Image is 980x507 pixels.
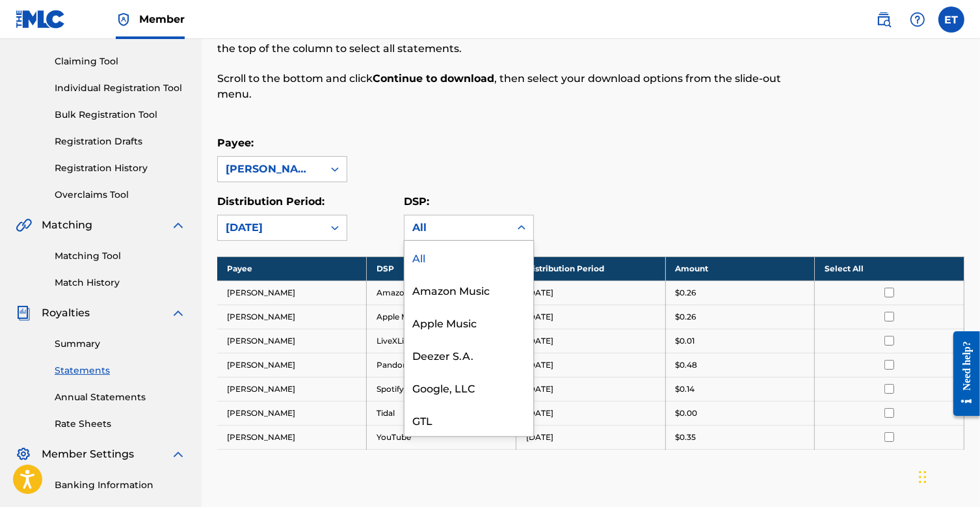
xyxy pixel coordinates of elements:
td: [PERSON_NAME] [217,305,367,329]
div: Google, LLC [404,371,533,404]
p: $0.00 [676,407,698,419]
td: Tidal [367,401,516,425]
a: Registration History [55,161,186,175]
a: Rate Sheets [55,417,186,431]
p: $0.01 [676,335,695,347]
td: Pandora [367,353,516,377]
span: Royalties [42,305,90,321]
p: $0.48 [676,359,698,371]
img: Top Rightsholder [116,12,131,27]
a: Registration Drafts [55,135,186,148]
td: [DATE] [516,305,665,329]
td: [DATE] [516,401,665,425]
label: DSP: [404,195,429,208]
td: Spotify [367,377,516,401]
div: Apple Music [404,306,533,338]
div: All [412,220,502,236]
th: Select All [815,256,964,281]
a: Claiming Tool [55,55,186,68]
th: DSP [367,256,516,281]
a: Individual Registration Tool [55,81,186,95]
a: Banking Information [55,478,186,492]
th: Distribution Period [516,256,665,281]
iframe: Resource Center [944,322,980,426]
img: MLC Logo [16,10,66,29]
img: Royalties [16,305,31,321]
div: Amazon Music [404,273,533,306]
a: Overclaims Tool [55,188,186,202]
td: Amazon Music [367,281,516,305]
td: [PERSON_NAME] [217,329,367,353]
img: help [910,12,925,27]
div: [DATE] [226,220,315,236]
div: User Menu [938,7,964,33]
a: Annual Statements [55,391,186,404]
a: Matching Tool [55,249,186,263]
span: Matching [42,217,92,233]
td: [DATE] [516,353,665,377]
a: Statements [55,364,186,377]
span: Member Settings [42,446,134,462]
div: [PERSON_NAME] [226,161,315,177]
td: [PERSON_NAME] [217,401,367,425]
th: Amount [665,256,815,281]
div: All [404,241,533,273]
td: Apple Music [367,305,516,329]
label: Distribution Period: [217,195,324,208]
img: Member Settings [16,446,31,462]
img: expand [170,305,186,321]
td: [PERSON_NAME] [217,425,367,449]
div: Drag [919,458,927,497]
a: Summary [55,337,186,351]
a: Match History [55,276,186,290]
p: In the Select column, check the box(es) for any statements you would like to download or click at... [217,25,793,57]
img: Matching [16,217,32,233]
td: [PERSON_NAME] [217,353,367,377]
div: Deezer S.A. [404,338,533,371]
a: Public Search [871,7,897,33]
td: [DATE] [516,329,665,353]
td: [PERSON_NAME] [217,281,367,305]
img: search [876,12,892,27]
td: [DATE] [516,425,665,449]
p: Scroll to the bottom and click , then select your download options from the slide-out menu. [217,71,793,102]
td: [DATE] [516,281,665,305]
td: [PERSON_NAME] [217,377,367,401]
td: YouTube [367,425,516,449]
div: Help [905,7,931,33]
strong: Continue to download [373,72,494,85]
p: $0.35 [676,432,696,443]
label: Payee: [217,137,254,149]
iframe: Chat Widget [915,445,980,507]
p: $0.26 [676,287,696,299]
td: LiveXLive [367,329,516,353]
td: [DATE] [516,377,665,401]
a: Bulk Registration Tool [55,108,186,122]
p: $0.26 [676,311,696,323]
img: expand [170,446,186,462]
th: Payee [217,256,367,281]
span: Member [139,12,185,27]
div: GTL [404,404,533,436]
img: expand [170,217,186,233]
p: $0.14 [676,383,695,395]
